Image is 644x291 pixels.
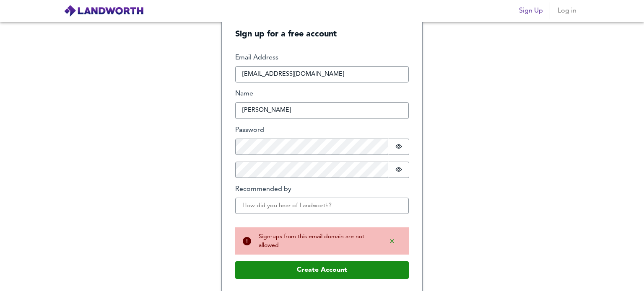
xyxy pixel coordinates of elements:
[235,53,409,63] label: Email Address
[259,232,375,249] div: Sign-ups from this email domain are not allowed
[235,126,409,135] label: Password
[382,234,402,248] button: Dismiss alert
[516,3,546,19] button: Sign Up
[235,66,409,83] input: How can we reach you?
[235,89,409,99] label: Name
[388,139,409,155] button: Show password
[64,5,144,17] img: logo
[235,198,409,214] input: How did you hear of Landworth?
[222,16,422,40] h5: Sign up for a free account
[235,261,409,279] button: Create Account
[388,162,409,178] button: Show password
[235,185,409,194] label: Recommended by
[553,3,580,19] button: Log in
[519,5,543,17] span: Sign Up
[557,5,577,17] span: Log in
[235,102,409,119] input: What should we call you?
